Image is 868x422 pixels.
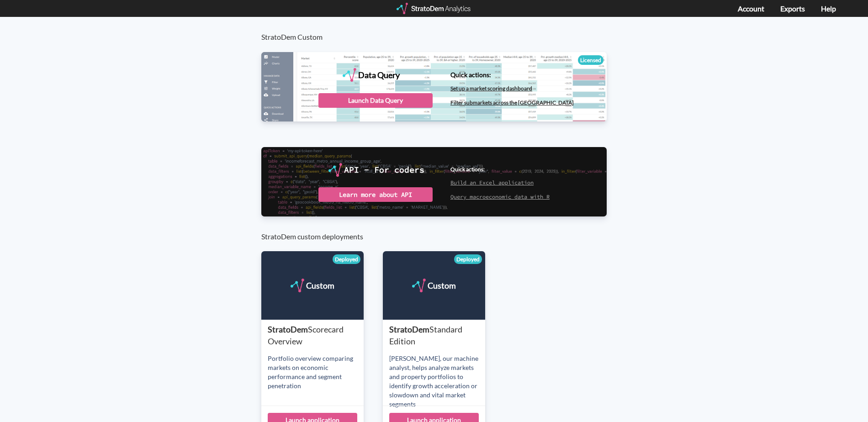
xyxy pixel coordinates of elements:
[333,254,360,264] div: Deployed
[428,279,456,292] div: Custom
[780,4,805,13] a: Exports
[306,279,334,292] div: Custom
[268,324,364,347] div: StratoDem
[318,187,433,202] div: Learn more about API
[450,99,574,106] a: Filter submarkets across the [GEOGRAPHIC_DATA]
[821,4,836,13] a: Help
[268,324,344,346] span: Scorecard Overview
[450,71,574,78] h4: Quick actions:
[261,17,616,41] h3: StratoDem Custom
[450,193,550,200] a: Query macroeconomic data with R
[450,179,534,186] a: Build an Excel application
[389,354,485,409] div: [PERSON_NAME], our machine analyst, helps analyze markets and property portfolios to identify gro...
[268,354,364,390] div: Portfolio overview comparing markets on economic performance and segment penetration
[450,85,532,92] a: Set up a market scoring dashboard
[344,163,424,177] div: API - For coders
[738,4,764,13] a: Account
[450,166,550,172] h4: Quick actions:
[389,324,485,347] div: StratoDem
[358,68,400,82] div: Data Query
[454,254,482,264] div: Deployed
[261,216,616,241] h3: StratoDem custom deployments
[389,324,462,346] span: Standard Edition
[318,93,433,108] div: Launch Data Query
[578,55,603,65] div: Licensed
